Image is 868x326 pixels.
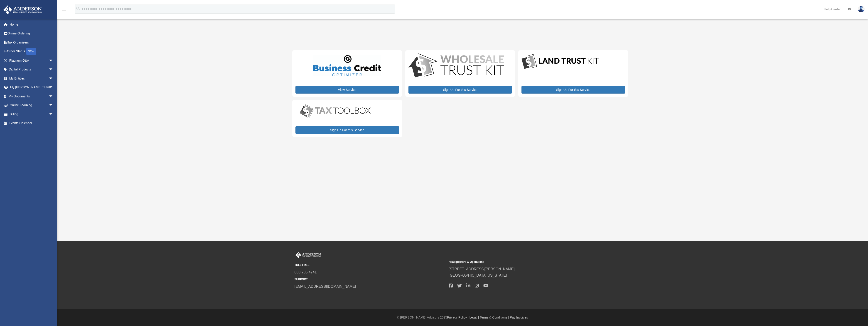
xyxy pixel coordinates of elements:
[447,316,469,319] a: Privacy Policy |
[470,316,479,319] a: Legal |
[3,92,60,101] a: My Documentsarrow_drop_down
[449,260,600,264] small: Headquarters & Operations
[3,119,60,128] a: Events Calendar
[408,53,504,79] img: WS-Trust-Kit-lgo-1.jpg
[295,252,322,258] img: Anderson Advisors Platinum Portal
[49,110,58,119] span: arrow_drop_down
[3,29,60,38] a: Online Ordering
[3,47,60,56] a: Order StatusNEW
[3,20,60,29] a: Home
[3,38,60,47] a: Tax Organizers
[3,101,60,110] a: Online Learningarrow_drop_down
[295,277,446,282] small: SUPPORT
[521,86,625,94] a: Sign Up For this Service
[3,83,60,92] a: My [PERSON_NAME] Teamarrow_drop_down
[449,273,507,277] a: [GEOGRAPHIC_DATA][US_STATE]
[521,53,599,70] img: LandTrust_lgo-1.jpg
[858,6,865,12] img: User Pic
[76,6,81,11] i: search
[408,86,512,94] a: Sign Up For this Service
[295,126,399,134] a: Sign Up For this Service
[295,270,317,274] a: 800.706.4741
[295,263,446,268] small: TOLL FREE
[26,48,36,55] div: NEW
[49,92,58,101] span: arrow_drop_down
[295,86,399,94] a: View Service
[3,65,58,74] a: Digital Productsarrow_drop_down
[57,315,868,320] div: © [PERSON_NAME] Advisors 2025
[295,285,356,288] a: [EMAIL_ADDRESS][DOMAIN_NAME]
[49,74,58,83] span: arrow_drop_down
[3,74,60,83] a: My Entitiesarrow_drop_down
[49,65,58,74] span: arrow_drop_down
[480,316,509,319] a: Terms & Conditions |
[449,267,515,271] a: [STREET_ADDRESS][PERSON_NAME]
[295,103,375,119] img: taxtoolbox_new-1.webp
[3,56,60,65] a: Platinum Q&Aarrow_drop_down
[510,316,528,319] a: Pay Invoices
[3,110,60,119] a: Billingarrow_drop_down
[61,6,67,12] i: menu
[61,8,67,12] a: menu
[49,56,58,65] span: arrow_drop_down
[49,83,58,92] span: arrow_drop_down
[49,101,58,110] span: arrow_drop_down
[2,5,43,14] img: Anderson Advisors Platinum Portal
